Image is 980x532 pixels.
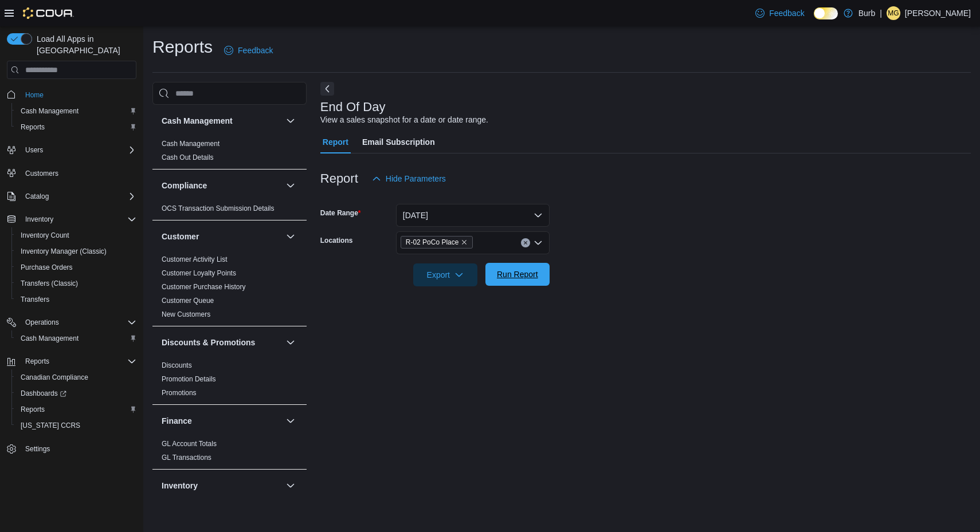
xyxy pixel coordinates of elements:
span: Customer Loyalty Points [162,269,236,278]
span: GL Account Totals [162,439,217,448]
a: Settings [21,442,54,456]
h3: Report [320,172,358,186]
button: Reports [21,354,54,368]
span: Inventory Count [16,228,136,242]
span: Dashboards [16,387,136,400]
span: Purchase Orders [16,261,136,274]
button: Users [21,143,48,157]
button: Catalog [2,188,141,204]
a: Customer Purchase History [162,283,246,291]
span: Customers [25,169,58,178]
button: Next [320,82,334,96]
a: Purchase Orders [16,261,77,274]
span: Purchase Orders [21,263,73,272]
div: Cash Management [152,137,307,169]
a: Dashboards [11,385,141,401]
div: Discounts & Promotions [152,358,307,404]
span: [US_STATE] CCRS [21,421,80,430]
button: Reports [11,401,141,417]
span: Customer Purchase History [162,282,246,291]
span: Feedback [238,45,273,56]
span: New Customers [162,310,210,319]
div: Customer [152,253,307,326]
span: MG [888,6,899,20]
button: Inventory Count [11,227,141,243]
button: [DATE] [396,204,550,227]
p: | [880,6,882,20]
a: Feedback [751,2,809,25]
span: Reports [21,354,136,368]
span: Transfers (Classic) [16,277,136,290]
a: Cash Out Details [162,153,214,161]
span: Customers [21,166,136,180]
span: Reports [16,403,136,416]
input: Dark Mode [814,7,838,19]
span: Hide Parameters [386,173,446,184]
button: Finance [284,414,297,428]
span: Inventory [25,215,53,224]
button: Canadian Compliance [11,369,141,385]
a: Customer Queue [162,297,214,305]
span: Inventory Manager (Classic) [21,247,107,256]
span: Cash Management [162,139,219,148]
button: Transfers [11,291,141,308]
span: Cash Management [21,107,79,116]
span: Email Subscription [362,131,435,153]
span: Cash Management [16,104,136,118]
span: Catalog [25,192,49,201]
span: Users [25,145,43,155]
h3: End Of Day [320,100,386,114]
span: Cash Out Details [162,153,214,162]
button: Transfers (Classic) [11,275,141,291]
span: Transfers [21,295,49,304]
button: Inventory [2,211,141,227]
a: GL Account Totals [162,440,217,448]
button: Open list of options [534,238,543,247]
span: Promotion Details [162,375,216,384]
a: Dashboards [16,387,71,400]
button: Settings [2,440,141,457]
a: Inventory Count [16,228,74,242]
h1: Reports [152,36,213,58]
h3: Finance [162,415,192,427]
span: Report [323,131,348,153]
button: Inventory [162,480,281,491]
button: Reports [2,353,141,369]
span: Settings [21,442,136,456]
div: View a sales snapshot for a date or date range. [320,114,488,126]
span: Dashboards [21,389,66,398]
button: Cash Management [11,103,141,119]
button: Operations [2,314,141,330]
div: Finance [152,437,307,469]
img: Cova [23,7,74,19]
a: Customer Activity List [162,255,228,263]
span: Reports [25,357,49,366]
span: Load All Apps in [GEOGRAPHIC_DATA] [32,33,136,56]
button: Discounts & Promotions [162,337,281,348]
button: Finance [162,415,281,427]
button: Inventory Manager (Classic) [11,243,141,259]
a: Customers [21,167,63,180]
a: Customer Loyalty Points [162,269,236,277]
a: Canadian Compliance [16,371,93,384]
button: Home [2,86,141,103]
p: [PERSON_NAME] [905,6,971,20]
span: Feedback [769,7,804,19]
label: Locations [320,236,353,245]
span: Cash Management [16,332,136,345]
span: Home [25,90,44,100]
a: Cash Management [162,140,219,148]
a: Reports [16,403,49,416]
span: Reports [21,405,45,414]
a: [US_STATE] CCRS [16,419,85,432]
span: Settings [25,444,50,454]
button: Customer [162,231,281,242]
a: OCS Transaction Submission Details [162,204,275,212]
button: Cash Management [11,330,141,346]
button: [US_STATE] CCRS [11,417,141,434]
span: Promotions [162,388,197,397]
span: Catalog [21,190,136,203]
a: Promotion Details [162,375,216,383]
span: OCS Transaction Submission Details [162,204,275,213]
a: Transfers [16,293,54,306]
